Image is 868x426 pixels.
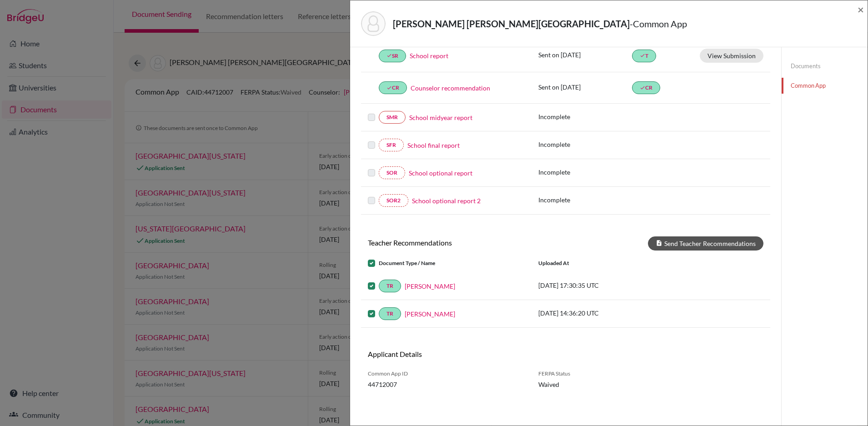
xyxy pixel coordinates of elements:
[782,78,868,94] a: Common App
[538,380,627,389] span: Waived
[379,50,406,62] a: doneSR
[532,258,668,269] div: Uploaded at
[782,58,868,74] a: Documents
[538,370,627,378] span: FERPA Status
[632,50,656,62] a: doneT
[386,53,392,58] i: done
[405,281,455,291] a: [PERSON_NAME]
[405,309,455,319] a: [PERSON_NAME]
[379,166,405,179] a: SOR
[411,83,490,93] a: Counselor recommendation
[538,82,632,92] p: Sent on [DATE]
[368,370,525,378] span: Common App ID
[700,49,763,63] button: View Submission
[538,50,632,60] p: Sent on [DATE]
[379,280,401,292] a: TR
[858,3,864,16] span: ×
[368,350,559,358] h6: Applicant Details
[379,307,401,320] a: TR
[407,140,460,150] a: School final report
[409,168,472,178] a: School optional report
[412,196,481,205] a: School optional report 2
[640,53,645,58] i: done
[379,194,408,207] a: SOR2
[648,236,763,251] button: Send Teacher Recommendations
[410,51,448,60] a: School report
[538,281,661,290] p: [DATE] 17:30:35 UTC
[538,140,632,149] p: Incomplete
[538,308,661,318] p: [DATE] 14:36:20 UTC
[640,85,645,90] i: done
[409,113,472,122] a: School midyear report
[393,18,630,29] strong: [PERSON_NAME] [PERSON_NAME][GEOGRAPHIC_DATA]
[538,167,632,177] p: Incomplete
[858,4,864,15] button: Close
[386,85,392,90] i: done
[538,112,632,121] p: Incomplete
[361,258,532,269] div: Document Type / Name
[379,139,404,151] a: SFR
[361,238,566,247] h6: Teacher Recommendations
[368,380,525,389] span: 44712007
[630,18,687,29] span: - Common App
[379,81,407,94] a: doneCR
[632,81,660,94] a: doneCR
[379,111,406,124] a: SMR
[538,195,632,205] p: Incomplete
